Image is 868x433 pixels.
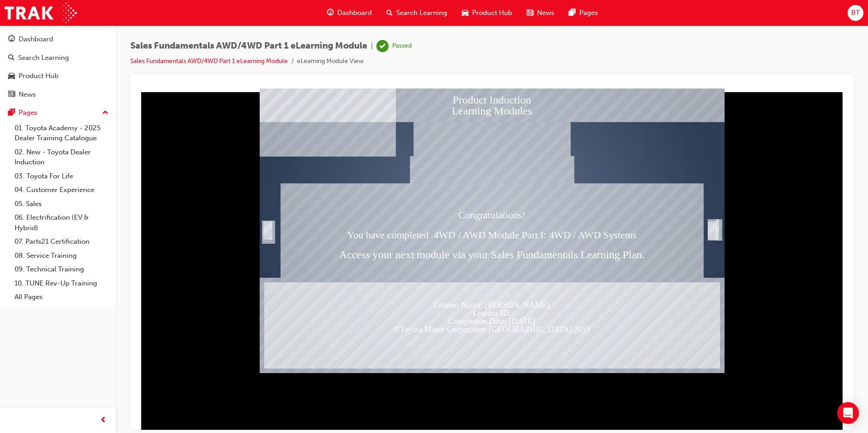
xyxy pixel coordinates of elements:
[337,8,372,18] span: Dashboard
[371,41,373,51] span: |
[537,8,554,18] span: News
[272,68,437,95] div: Image
[19,34,53,44] div: Dashboard
[11,197,112,211] a: 05. Sales
[579,8,598,18] span: Pages
[4,31,112,48] a: Dashboard
[276,34,433,68] div: Image
[4,104,112,121] button: Pages
[386,7,393,19] span: search-icon
[5,3,77,23] img: Trak
[11,276,112,290] a: 10. TUNE Rev-Up Training
[581,133,582,150] div: Trigger this button to exit
[8,35,15,44] span: guage-icon
[851,8,860,18] span: BT
[18,53,69,63] div: Search Learning
[472,8,512,18] span: Product Hub
[8,54,15,62] span: search-icon
[130,41,367,51] span: Sales Fundamentals AWD/4WD Part 1 eLearning Module
[127,194,582,280] div: Learner Name: $$cpQuizInfoStudentName$$ Learner ID: $$cpQuizInfoStudentID$$ Completion Date: $$cp...
[392,42,412,50] div: Passed
[569,7,576,19] span: pages-icon
[11,211,112,235] a: 06. Electrification (EV & Hybrid)
[143,95,566,189] div: Congratulations! You have completed 4WD / AWD Module Part I: 4WD / AWD Systems Access your next m...
[11,121,112,145] a: 01. Toyota Academy - 2025 Dealer Training Catalogue
[19,71,59,81] div: Product Hub
[837,402,859,424] div: Open Intercom Messenger
[396,8,447,18] span: Search Learning
[297,56,364,67] li: eLearning Module View
[126,133,135,151] div: SmartShape
[376,40,389,52] span: learningRecordVerb_PASS-icon
[8,72,15,80] span: car-icon
[320,4,379,22] a: guage-iconDashboard
[102,107,108,119] span: up-icon
[130,57,288,65] a: Sales Fundamentals AWD/4WD Part 1 eLearning Module
[848,5,863,21] button: BT
[8,91,15,99] span: news-icon
[4,29,112,104] button: DashboardSearch LearningProduct HubNews
[4,68,112,84] a: Product Hub
[8,109,15,117] span: pages-icon
[570,133,579,151] div: Trigger this button to exit
[4,86,112,103] a: News
[100,415,107,426] span: prev-icon
[11,262,112,276] a: 09. Technical Training
[19,108,37,118] div: Pages
[11,235,112,249] a: 07. Parts21 Certification
[562,4,605,22] a: pages-iconPages
[11,290,112,304] a: All Pages
[327,7,334,19] span: guage-icon
[527,7,533,19] span: news-icon
[4,49,112,66] a: Search Learning
[11,183,112,197] a: 04. Customer Experience
[519,4,562,22] a: news-iconNews
[454,4,519,22] a: car-iconProduct Hub
[11,145,112,169] a: 02. New - Toyota Dealer Induction
[11,169,112,183] a: 03. Toyota For Life
[11,249,112,263] a: 08. Service Training
[462,7,469,19] span: car-icon
[379,4,454,22] a: search-iconSearch Learning
[19,89,36,100] div: News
